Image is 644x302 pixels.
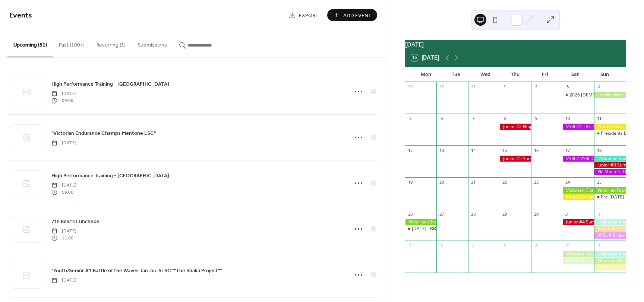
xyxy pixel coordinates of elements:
[51,189,76,195] span: 09:00
[405,40,626,49] div: [DATE]
[51,97,76,104] span: 09:00
[594,124,626,130] div: Youth/Senior #3 Summer Carnival Anglesea SLSC
[596,243,602,248] div: 8
[51,130,156,137] span: "Victorian Endurance Champs Mentone LSC"
[439,116,444,121] div: 6
[563,194,594,200] div: Youth/Senior #4 Battle of The Waves Jan Juc SLSC
[51,266,222,275] a: "Youth/Senior #1 Battle of the Waves Jan Juc SLSC ""The Shaka Project""
[500,124,531,130] div: Junior #2 Nipper Fest Fisherman's Beach (Torquay)
[51,217,100,226] a: 7th Bear's Luncheon
[407,211,413,217] div: 26
[53,30,91,57] button: Past (100+)
[533,211,539,217] div: 30
[441,67,471,82] div: Tue
[7,30,53,57] button: Upcoming (51)
[502,147,508,153] div: 15
[594,226,626,232] div: Beach #2 Battle of the Beach
[51,80,169,88] span: High Performance Training - [GEOGRAPHIC_DATA]
[299,12,319,19] span: Export
[530,67,560,82] div: Fri
[411,67,441,82] div: Mon
[405,219,437,225] div: Victorian Champion Patrol South Melbourne LSC
[412,226,469,232] div: [DATE] - BBQ & Duck Derby
[91,30,132,57] button: Recurring (3)
[407,147,413,153] div: 12
[502,116,508,121] div: 8
[565,243,571,248] div: 7
[51,235,76,241] span: 11:00
[502,211,508,217] div: 29
[470,147,476,153] div: 14
[405,226,437,232] div: Australia Day - BBQ & Duck Derby
[594,92,626,98] div: Jim Wall Iron Classic - Torquay SLSC
[439,84,444,90] div: 30
[590,67,620,82] div: Sun
[560,67,590,82] div: Sat
[51,129,156,137] a: "Victorian Endurance Champs Mentone LSC"
[407,243,413,248] div: 2
[594,251,626,257] div: "Adaptive Summer Carnival #5 Point Leo SLSC"
[51,267,222,275] span: "Youth/Senior #1 Battle of the Waves Jan Juc SLSC ""The Shaka Project""
[563,187,594,194] div: Victorian Champion Lifesaver Jan Juc SLSC
[594,162,626,168] div: Junior #3 Summer Carnival (Mt Martha LSC)
[501,67,530,82] div: Thu
[502,179,508,185] div: 22
[343,12,372,19] span: Add Event
[470,243,476,248] div: 4
[594,187,626,194] div: Victorian First Aid All Ages South Melbourne LSC
[565,179,571,185] div: 24
[408,53,442,63] button: 15[DATE]
[533,243,539,248] div: 6
[470,116,476,121] div: 7
[533,179,539,185] div: 23
[563,258,594,264] div: World Ocean Series - Lorne SLSC
[594,194,626,200] div: Pre-Australia Day - Night of Entertainment
[51,218,100,226] span: 7th Bear's Luncheon
[594,169,626,175] div: Vic Masters Lifesaving Championships - Anglesea SLSC
[594,130,626,137] div: Presidents Lunch
[51,172,169,180] span: High Performance Training - [GEOGRAPHIC_DATA]
[407,116,413,121] div: 5
[51,277,76,284] span: [DATE]
[565,211,571,217] div: 31
[51,171,169,180] a: High Performance Training - [GEOGRAPHIC_DATA]
[283,9,324,21] a: Export
[439,147,444,153] div: 13
[596,147,602,153] div: 18
[407,84,413,90] div: 29
[565,84,571,90] div: 3
[470,179,476,185] div: 21
[471,67,501,82] div: Wed
[594,156,626,162] div: "Adaptive Summer Carnival #3 Mount Martha LSC"
[563,251,594,257] div: Victorian Masters Lifesaving Championships - Water Point Leo SLSC
[563,219,594,225] div: Junior #4 Summer Carnival (Mordialloc LSC)
[51,182,76,189] span: [DATE]
[594,219,626,225] div: "Adaptive Summer Carnival #4 Mordialloc LSC"
[563,156,594,162] div: VSRL# VSRL Open - Anglesea SLSC
[533,116,539,121] div: 9
[439,179,444,185] div: 20
[51,228,76,235] span: [DATE]
[407,179,413,185] div: 19
[563,92,594,98] div: 2026 Ladies Lunch
[502,84,508,90] div: 1
[500,156,531,162] div: Junior #5 Summer Carnival (Ocean Grove SLSC)
[596,116,602,121] div: 11
[596,84,602,90] div: 4
[594,232,626,239] div: VSRL # 6 - Jan Juc SLSC
[594,264,626,270] div: Youth/Senior #5 Summer Carnival Point Leo SLSC
[439,211,444,217] div: 27
[563,124,594,130] div: VSRL#4 TBC SLSC
[132,30,173,57] button: Submissions
[596,179,602,185] div: 25
[327,9,377,21] button: Add Event
[601,130,636,137] div: Presidents Lunch
[594,258,626,264] div: Victorian Masters Lifesaving Championships - Beach Point Leo SLSC
[51,90,76,97] span: [DATE]
[9,8,32,23] span: Events
[439,243,444,248] div: 3
[51,80,169,88] a: High Performance Training - [GEOGRAPHIC_DATA]
[470,211,476,217] div: 28
[596,211,602,217] div: 1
